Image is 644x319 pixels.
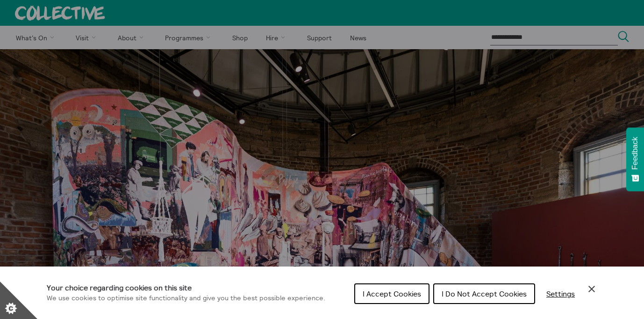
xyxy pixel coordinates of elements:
p: We use cookies to optimise site functionality and give you the best possible experience. [47,293,325,304]
button: Settings [539,284,582,303]
button: Feedback - Show survey [626,127,644,191]
span: I Do Not Accept Cookies [442,289,527,298]
h1: Your choice regarding cookies on this site [47,282,325,293]
button: I Do Not Accept Cookies [433,283,535,304]
span: Feedback [631,137,639,170]
span: Settings [546,289,575,298]
button: Close Cookie Control [586,283,597,295]
span: I Accept Cookies [363,289,421,298]
button: I Accept Cookies [354,283,429,304]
